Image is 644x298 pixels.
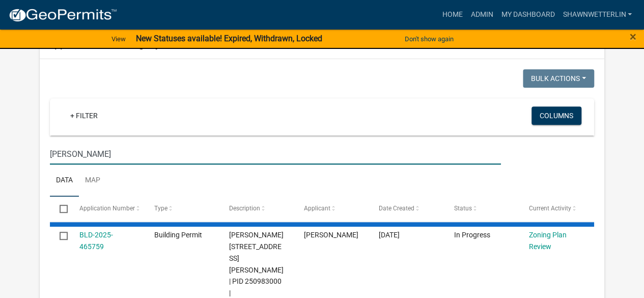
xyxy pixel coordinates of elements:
a: View [107,31,130,47]
a: Admin [466,5,497,24]
button: Don't show again [401,31,458,47]
span: Status [454,205,471,212]
datatable-header-cell: Type [145,197,219,221]
span: Date Created [379,205,414,212]
datatable-header-cell: Current Activity [519,197,594,221]
a: ShawnWetterlin [558,5,636,24]
a: Data [50,165,79,197]
span: Description [229,205,260,212]
datatable-header-cell: Date Created [369,197,444,221]
a: My Dashboard [497,5,558,24]
span: RICE,DOUGLAS R 1020 BIRCH ST, Houston County | PID 250983000 | [229,231,284,297]
a: BLD-2025-465759 [79,231,113,251]
datatable-header-cell: Applicant [294,197,369,221]
button: Close [630,31,636,43]
a: + Filter [62,106,106,125]
span: Type [154,205,167,212]
a: Home [438,5,466,24]
span: In Progress [454,231,490,239]
datatable-header-cell: Application Number [70,197,145,221]
button: Bulk Actions [523,69,594,88]
span: 08/18/2025 [379,231,400,239]
span: × [630,30,636,44]
datatable-header-cell: Status [444,197,519,221]
span: Applicant [304,205,330,212]
button: Columns [531,106,581,125]
input: Search for applications [50,144,500,165]
span: Robert reyes [304,231,358,239]
span: Building Permit [154,231,202,239]
span: Current Activity [528,205,571,212]
datatable-header-cell: Description [219,197,294,221]
span: Application Number [79,205,135,212]
datatable-header-cell: Select [50,197,69,221]
strong: New Statuses available! Expired, Withdrawn, Locked [136,34,322,43]
a: Map [79,165,106,197]
a: Zoning Plan Review [528,231,566,251]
